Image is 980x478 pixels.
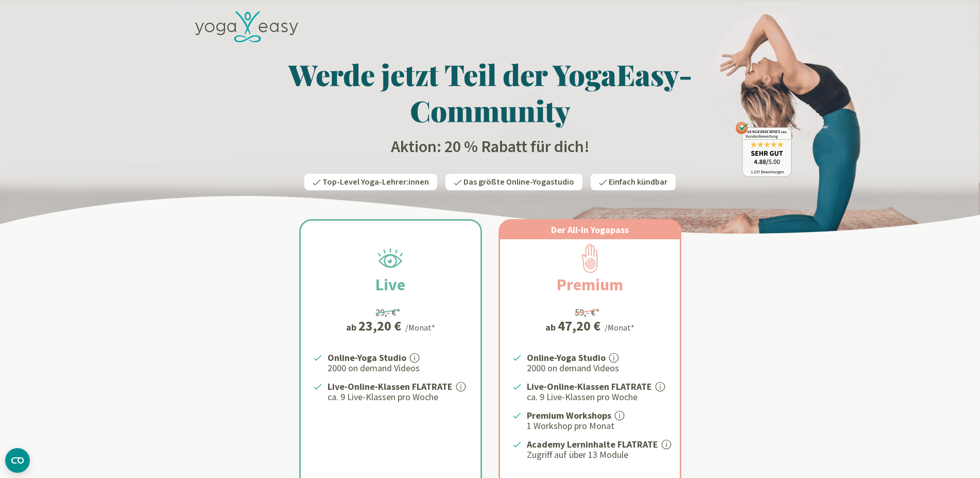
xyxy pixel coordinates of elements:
div: 59,- €* [575,305,600,319]
p: 2000 on demand Videos [328,362,468,374]
button: CMP-Widget öffnen [5,448,30,473]
p: Zugriff auf über 13 Module [527,449,667,461]
span: Einfach kündbar [609,176,667,188]
div: 29,- €* [375,305,401,319]
p: 2000 on demand Videos [527,362,667,374]
strong: Academy Lerninhalte FLATRATE [527,438,658,450]
p: 1 Workshop pro Monat [527,420,667,432]
span: Top-Level Yoga-Lehrer:innen [322,176,429,188]
p: ca. 9 Live-Klassen pro Woche [527,391,667,403]
img: ausgezeichnet_badge.png [735,122,792,177]
div: /Monat* [405,321,435,334]
strong: Online-Yoga Studio [328,352,406,364]
span: Der All-In Yogapass [551,224,629,236]
strong: Online-Yoga Studio [527,352,606,364]
span: Das größte Online-Yogastudio [463,176,574,188]
span: ab [346,320,358,334]
div: /Monat* [605,321,634,334]
h2: Aktion: 20 % Rabatt für dich! [189,137,792,157]
span: ab [545,320,558,334]
div: 47,20 € [558,319,600,333]
h2: Live [351,272,430,297]
strong: Live-Online-Klassen FLATRATE [527,381,652,392]
strong: Live-Online-Klassen FLATRATE [328,381,453,392]
div: 23,20 € [358,319,401,333]
h1: Werde jetzt Teil der YogaEasy-Community [189,56,792,128]
p: ca. 9 Live-Klassen pro Woche [328,391,468,403]
h2: Premium [532,272,648,297]
strong: Premium Workshops [527,409,611,421]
